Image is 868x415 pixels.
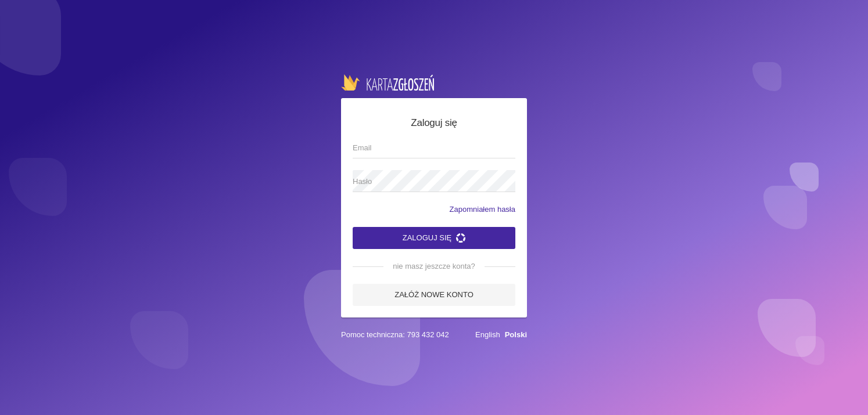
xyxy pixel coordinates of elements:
[353,142,504,154] span: Email
[341,74,434,91] img: logo-karta.png
[353,170,515,192] input: Hasło
[475,330,500,339] a: English
[353,284,515,306] a: Załóż nowe konto
[353,116,515,131] h5: Zaloguj się
[450,204,515,215] a: Zapomniałem hasła
[353,227,515,249] button: Zaloguj się
[353,176,504,187] span: Hasło
[383,261,485,272] span: nie masz jeszcze konta?
[353,136,515,158] input: Email
[505,330,527,339] a: Polski
[341,329,449,341] span: Pomoc techniczna: 793 432 042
